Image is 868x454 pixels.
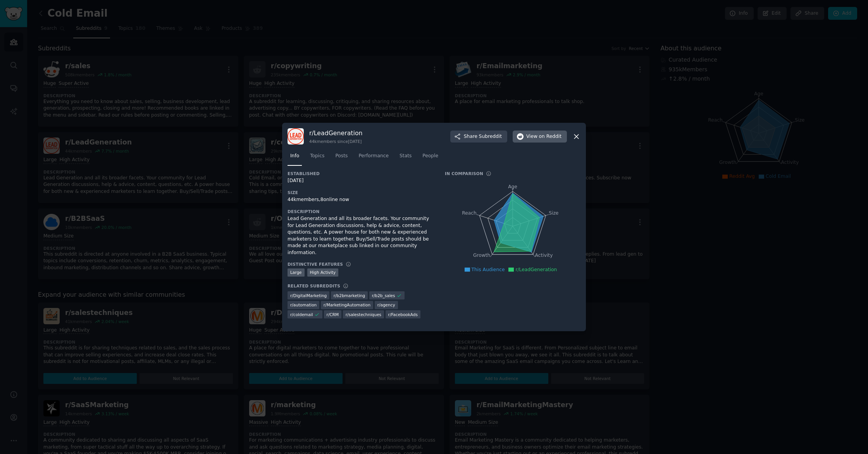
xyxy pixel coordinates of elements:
span: Performance [358,153,389,160]
tspan: Reach [462,210,477,216]
a: Performance [356,150,391,166]
h3: In Comparison [445,171,483,176]
div: 44k members since [DATE] [309,139,363,144]
span: Subreddit [479,133,502,140]
div: High Activity [307,268,339,277]
span: Share [464,133,502,140]
span: r/ DigitalMarketing [290,293,327,298]
a: Info [288,150,302,166]
span: People [422,153,438,160]
span: r/LeadGeneration [515,267,557,272]
span: Topics [310,153,324,160]
img: LeadGeneration [288,128,304,144]
span: r/ b2bmarketing [334,293,365,298]
span: on Reddit [539,133,561,140]
span: r/ MarketingAutomation [324,302,370,308]
span: r/ CRM [327,312,339,317]
span: r/ agency [377,302,395,308]
span: r/ b2b_sales [372,293,395,298]
tspan: Growth [473,253,490,258]
span: r/ automation [290,302,317,308]
span: r/ salestechniques [346,312,381,317]
tspan: Activity [535,253,553,258]
div: [DATE] [288,177,434,184]
a: Stats [397,150,414,166]
h3: Established [288,171,434,176]
span: Posts [335,153,348,160]
h3: Distinctive Features [288,261,343,267]
span: Info [290,153,299,160]
span: This Audience [472,267,505,272]
button: ShareSubreddit [450,131,507,143]
h3: Size [288,190,434,195]
span: View [526,133,561,140]
tspan: Age [508,184,517,189]
a: People [420,150,441,166]
a: Topics [307,150,327,166]
div: Lead Generation and all its broader facets. Your community for Lead Generation discussions, help ... [288,215,434,256]
div: Large [288,268,305,277]
span: Stats [400,153,412,160]
div: 44k members, 8 online now [288,196,434,203]
span: r/ FacebookAds [388,312,418,317]
tspan: Size [549,210,558,216]
button: Viewon Reddit [513,131,567,143]
h3: Related Subreddits [288,283,340,289]
h3: Description [288,209,434,214]
a: Posts [332,150,350,166]
h3: r/ LeadGeneration [309,129,363,137]
span: r/ coldemail [290,312,313,317]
